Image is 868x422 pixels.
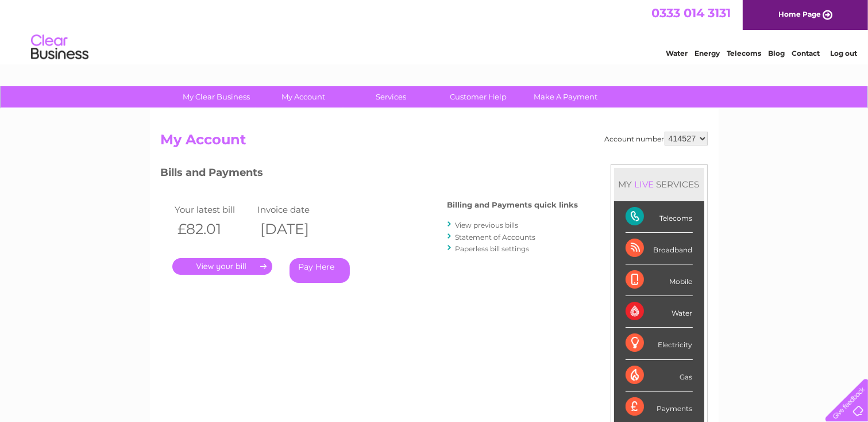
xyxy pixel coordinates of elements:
[431,86,526,108] a: Customer Help
[290,258,350,283] a: Pay Here
[344,86,438,108] a: Services
[169,86,264,108] a: My Clear Business
[456,244,530,253] a: Paperless bill settings
[632,179,657,190] div: LIVE
[626,264,693,296] div: Mobile
[768,49,785,57] a: Blog
[792,49,820,57] a: Contact
[256,86,351,108] a: My Account
[695,49,720,57] a: Energy
[456,221,519,229] a: View previous bills
[254,202,337,217] td: Invoice date
[518,86,613,108] a: Make A Payment
[30,30,89,65] img: logo.png
[172,217,255,241] th: £82.01
[614,168,704,201] div: MY SERVICES
[727,49,761,57] a: Telecoms
[161,132,708,154] h2: My Account
[172,258,272,275] a: .
[163,6,706,56] div: Clear Business is a trading name of Verastar Limited (registered in [GEOGRAPHIC_DATA] No. 3667643...
[830,49,857,57] a: Log out
[626,201,693,233] div: Telecoms
[626,328,693,359] div: Electricity
[666,49,688,57] a: Water
[254,217,337,241] th: [DATE]
[626,233,693,264] div: Broadband
[456,233,536,241] a: Statement of Accounts
[626,296,693,328] div: Water
[161,164,578,185] h3: Bills and Payments
[605,132,708,145] div: Account number
[626,360,693,392] div: Gas
[172,202,255,217] td: Your latest bill
[447,201,578,209] h4: Billing and Payments quick links
[651,6,731,20] a: 0333 014 3131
